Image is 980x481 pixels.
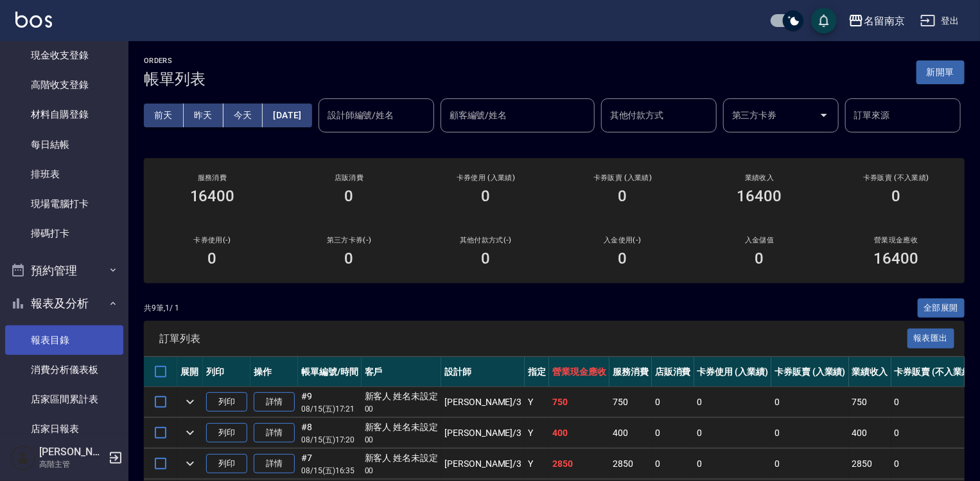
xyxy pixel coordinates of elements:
td: 0 [771,418,849,448]
h5: [PERSON_NAME] [39,446,105,458]
td: #8 [298,418,362,448]
button: 前天 [144,104,184,127]
button: 名留南京 [843,8,910,34]
a: 詳情 [254,454,295,474]
h3: 0 [755,250,764,268]
p: 08/15 (五) 17:20 [301,434,358,446]
td: Y [525,449,549,479]
td: 0 [771,449,849,479]
td: #7 [298,449,362,479]
h3: 0 [482,250,491,268]
th: 店販消費 [652,357,694,387]
td: [PERSON_NAME] /3 [441,449,525,479]
p: 00 [365,465,439,476]
button: expand row [180,392,200,412]
h3: 帳單列表 [144,70,206,88]
div: 新客人 姓名未設定 [365,421,439,434]
div: 名留南京 [864,13,905,29]
h3: 0 [618,250,627,268]
td: 750 [849,387,891,417]
td: 2850 [549,449,609,479]
button: 列印 [206,392,247,412]
th: 客戶 [362,357,442,387]
th: 卡券使用 (入業績) [694,357,772,387]
button: 報表及分析 [5,287,123,320]
p: 共 9 筆, 1 / 1 [144,302,179,314]
h3: 0 [618,187,627,205]
button: 全部展開 [918,298,965,318]
button: 報表匯出 [907,329,955,349]
td: 0 [652,387,694,417]
div: 新客人 姓名未設定 [365,390,439,403]
button: 預約管理 [5,254,123,287]
button: 列印 [206,454,247,474]
h3: 服務消費 [159,174,265,182]
button: expand row [180,423,200,442]
img: Person [10,445,36,471]
td: 0 [891,449,977,479]
h3: 0 [208,250,217,268]
td: [PERSON_NAME] /3 [441,387,525,417]
h2: 卡券使用 (入業績) [433,174,539,182]
td: Y [525,387,549,417]
h2: 卡券使用(-) [159,236,265,244]
a: 高階收支登錄 [5,70,123,100]
h2: ORDERS [144,57,206,65]
a: 報表匯出 [907,332,955,344]
button: 列印 [206,423,247,443]
th: 營業現金應收 [549,357,609,387]
a: 掃碼打卡 [5,219,123,248]
h2: 業績收入 [706,174,812,182]
td: 400 [609,418,652,448]
h2: 店販消費 [296,174,402,182]
img: Logo [15,12,52,28]
a: 排班表 [5,159,123,189]
button: 昨天 [184,104,223,127]
td: 0 [694,418,772,448]
h2: 其他付款方式(-) [433,236,539,244]
th: 業績收入 [849,357,891,387]
a: 詳情 [254,423,295,443]
h3: 0 [482,187,491,205]
th: 操作 [250,357,298,387]
td: 0 [891,387,977,417]
th: 指定 [525,357,549,387]
td: Y [525,418,549,448]
button: Open [814,105,834,125]
td: 400 [549,418,609,448]
h3: 16400 [874,250,919,268]
h2: 入金儲值 [706,236,812,244]
a: 店家區間累計表 [5,385,123,414]
p: 高階主管 [39,458,105,470]
td: 0 [694,449,772,479]
h3: 0 [345,250,354,268]
td: 0 [652,418,694,448]
th: 服務消費 [609,357,652,387]
h3: 0 [892,187,901,205]
td: #9 [298,387,362,417]
h2: 卡券販賣 (不入業績) [843,174,949,182]
td: [PERSON_NAME] /3 [441,418,525,448]
p: 00 [365,403,439,415]
button: 新開單 [916,60,965,84]
button: 登出 [915,9,965,33]
a: 報表目錄 [5,325,123,355]
button: 今天 [223,104,263,127]
td: 2850 [849,449,891,479]
a: 每日結帳 [5,130,123,159]
td: 400 [849,418,891,448]
h3: 16400 [190,187,235,205]
p: 08/15 (五) 16:35 [301,465,358,476]
td: 750 [549,387,609,417]
div: 新客人 姓名未設定 [365,451,439,465]
span: 訂單列表 [159,332,907,345]
h2: 營業現金應收 [843,236,949,244]
a: 材料自購登錄 [5,100,123,129]
h2: 卡券販賣 (入業績) [570,174,676,182]
p: 08/15 (五) 17:21 [301,403,358,415]
h2: 第三方卡券(-) [296,236,402,244]
h3: 16400 [737,187,782,205]
td: 0 [694,387,772,417]
td: 0 [652,449,694,479]
td: 750 [609,387,652,417]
